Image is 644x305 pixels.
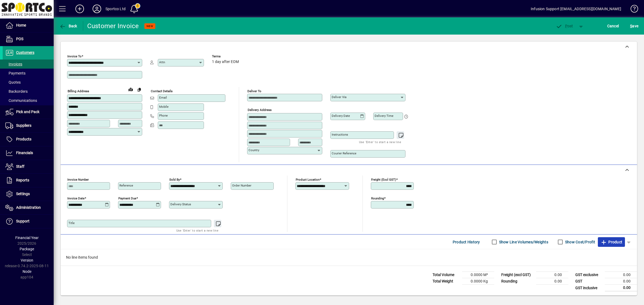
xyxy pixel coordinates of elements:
span: P [565,24,568,28]
span: Administration [16,205,41,210]
span: Quotes [5,80,21,84]
td: GST inclusive [573,285,605,291]
span: Reports [16,178,29,182]
td: Total Volume [430,272,462,278]
button: Back [58,21,79,31]
mat-label: Payment due [118,196,136,200]
span: Version [21,258,33,262]
span: Package [20,247,34,251]
a: Reports [3,174,54,187]
mat-label: Invoice To [67,54,82,58]
span: Communications [5,98,37,103]
td: 0.00 [536,278,568,285]
td: GST exclusive [573,272,605,278]
span: POS [16,37,23,41]
span: Cancel [607,22,619,30]
a: Administration [3,201,54,214]
mat-label: Product location [296,178,320,181]
a: Suppliers [3,119,54,132]
app-page-header-button: Back [54,21,83,31]
a: Financials [3,146,54,160]
a: Payments [3,69,54,78]
span: Suppliers [16,123,31,128]
span: Financials [16,151,33,155]
button: Product History [451,237,482,247]
mat-label: Rounding [371,196,384,200]
a: Communications [3,96,54,105]
mat-label: Phone [159,114,168,117]
button: Profile [88,4,105,14]
button: Cancel [606,21,620,31]
div: Customer Invoice [87,22,139,30]
a: Settings [3,187,54,201]
a: Backorders [3,87,54,96]
mat-label: Deliver via [332,95,346,99]
a: Quotes [3,78,54,87]
button: Copy to Delivery address [135,85,144,94]
td: 0.00 [605,272,637,278]
mat-label: Mobile [159,105,169,109]
td: GST [573,278,605,285]
label: Show Line Volumes/Weights [498,239,548,245]
span: Products [16,137,31,141]
span: Invoices [5,62,22,66]
td: 0.00 [605,285,637,291]
span: Back [59,24,77,28]
a: Products [3,133,54,146]
a: Home [3,19,54,32]
a: Pick and Pack [3,105,54,119]
span: Terms [212,55,244,58]
mat-label: Courier Reference [332,151,356,155]
span: Customers [16,50,34,55]
mat-label: Reference [119,184,133,187]
span: ave [630,22,638,30]
span: NEW [147,24,153,28]
span: Backorders [5,89,28,94]
mat-label: Delivery date [332,114,350,118]
mat-label: Order number [232,184,251,187]
mat-label: Freight (excl GST) [371,178,396,181]
span: Support [16,219,30,223]
mat-label: Attn [159,60,165,64]
div: Infusion Support [EMAIL_ADDRESS][DOMAIN_NAME] [531,5,621,13]
mat-label: Invoice number [67,178,89,181]
span: Staff [16,164,24,169]
mat-hint: Use 'Enter' to start a new line [176,227,218,233]
a: Knowledge Base [627,1,637,18]
td: Total Weight [430,278,462,285]
span: Payments [5,71,25,75]
span: Product [601,238,622,246]
mat-label: Delivery time [375,114,393,118]
span: S [630,24,632,28]
td: 0.00 [536,272,568,278]
mat-hint: Use 'Enter' to start a new line [359,139,401,145]
mat-label: Invoice date [67,196,85,200]
span: Settings [16,192,30,196]
span: Product History [453,238,480,246]
div: Sportco Ltd [105,5,126,13]
span: 1 day after EOM [212,60,239,64]
td: 0.0000 M³ [462,272,494,278]
mat-label: Deliver To [247,89,261,93]
span: Pick and Pack [16,110,39,114]
mat-label: Title [68,221,75,225]
span: Financial Year [15,236,39,240]
mat-label: Instructions [332,133,348,136]
a: POS [3,32,54,46]
span: Home [16,23,26,27]
mat-label: Country [248,148,259,152]
span: ost [556,24,573,28]
a: View on map [126,85,135,94]
mat-label: Delivery status [170,202,191,206]
mat-label: Sold by [169,178,180,181]
div: No line items found [61,249,637,266]
a: Support [3,215,54,228]
mat-label: Email [159,96,167,99]
button: Product [598,237,625,247]
td: 0.00 [605,278,637,285]
a: Staff [3,160,54,173]
span: Node [23,269,31,274]
td: Freight (excl GST) [499,272,536,278]
button: Post [553,21,576,31]
td: 0.0000 Kg [462,278,494,285]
